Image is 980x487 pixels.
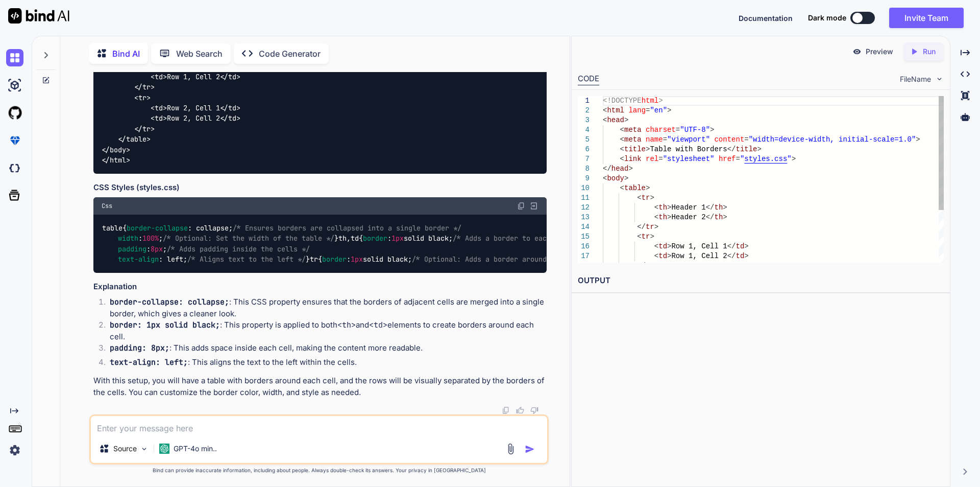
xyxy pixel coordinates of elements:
[889,8,964,28] button: Invite Team
[578,203,590,213] div: 12
[167,244,310,253] span: /* Adds padding inside the cells */
[578,213,590,222] div: 13
[578,261,590,271] div: 18
[808,13,846,23] span: Dark mode
[530,406,538,414] img: dislike
[748,135,916,144] span: "width=device-width, initial-scale=1.0"
[714,213,723,221] span: th
[744,252,748,260] span: >
[658,213,667,221] span: th
[102,223,122,233] span: table
[641,97,658,105] span: html
[110,155,126,165] span: html
[646,223,654,231] span: tr
[391,234,404,243] span: 1px
[658,203,667,212] span: th
[505,443,517,455] img: attachment
[578,96,590,106] div: 1
[628,165,632,173] span: >
[351,234,359,243] span: td
[723,213,727,221] span: >
[259,48,321,60] p: Code Generator
[680,126,710,134] span: "UTF-8"
[607,174,624,182] span: body
[663,155,714,163] span: "stylesheet"
[757,145,761,153] span: >
[113,444,137,454] p: Source
[220,103,240,112] span: </ >
[646,262,654,270] span: tr
[654,252,658,260] span: <
[110,343,169,353] code: padding: 8px;
[620,126,624,134] span: <
[603,174,607,182] span: <
[624,174,628,182] span: >
[578,164,590,174] div: 8
[624,184,646,192] span: table
[369,320,387,330] code: <td>
[654,203,658,212] span: <
[739,13,793,24] button: Documentation
[155,114,163,123] span: td
[658,242,667,250] span: td
[118,135,151,144] span: </ >
[667,203,671,212] span: >
[110,357,188,367] code: text-align: left;
[637,262,646,270] span: </
[667,242,671,250] span: >
[102,342,547,357] li: : This adds space inside each cell, making the content more readable.
[102,319,547,342] li: : This property is applied to both and elements to create borders around each cell.
[322,254,347,264] span: border
[151,244,163,253] span: 8px
[916,135,920,144] span: >
[744,155,787,163] span: styles.css
[744,135,748,144] span: =
[159,444,169,454] img: GPT-4o mini
[6,442,23,459] img: settings
[578,251,590,261] div: 17
[529,201,538,211] img: Open in Browser
[654,213,658,221] span: <
[578,115,590,125] div: 3
[118,234,138,243] span: width
[620,155,624,163] span: <
[935,75,944,83] img: chevron down
[6,49,23,66] img: chat
[646,145,650,153] span: >
[646,126,676,134] span: charset
[705,203,714,212] span: </
[6,159,23,177] img: darkCloudIdeIcon
[624,116,628,124] span: >
[667,135,710,144] span: "viewport"
[736,242,744,250] span: td
[637,223,646,231] span: </
[603,97,642,105] span: <!DOCTYPE
[736,252,744,260] span: td
[233,223,461,233] span: /* Ensures borders are collapsed into a single border */
[578,154,590,164] div: 7
[102,223,600,265] code: { : collapse; : ; } , { : solid black; : ; : left; } { : solid black; }
[93,281,547,293] h3: Explanation
[163,234,334,243] span: /* Optional: Set the width of the table */
[578,106,590,115] div: 2
[502,406,510,414] img: copy
[110,145,126,154] span: body
[8,8,69,24] img: Bind AI
[102,145,130,154] span: </ >
[628,106,646,114] span: lang
[142,234,159,243] span: 100%
[102,296,547,319] li: : This CSS property ensures that the borders of adjacent cells are merged into a single border, w...
[155,72,163,81] span: td
[578,135,590,145] div: 5
[607,106,624,114] span: html
[140,445,149,453] img: Pick Models
[93,375,547,398] p: With this setup, you will have a table with borders around each cell, and the rows will be visual...
[89,467,549,474] p: Bind can provide inaccurate information, including about people. Always double-check its answers....
[6,104,23,122] img: githubLight
[93,182,547,194] h3: CSS Styles (styles.css)
[155,103,163,112] span: td
[338,234,347,243] span: th
[176,48,223,60] p: Web Search
[134,124,155,133] span: </ >
[412,254,596,264] span: /* Optional: Adds a border around each row */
